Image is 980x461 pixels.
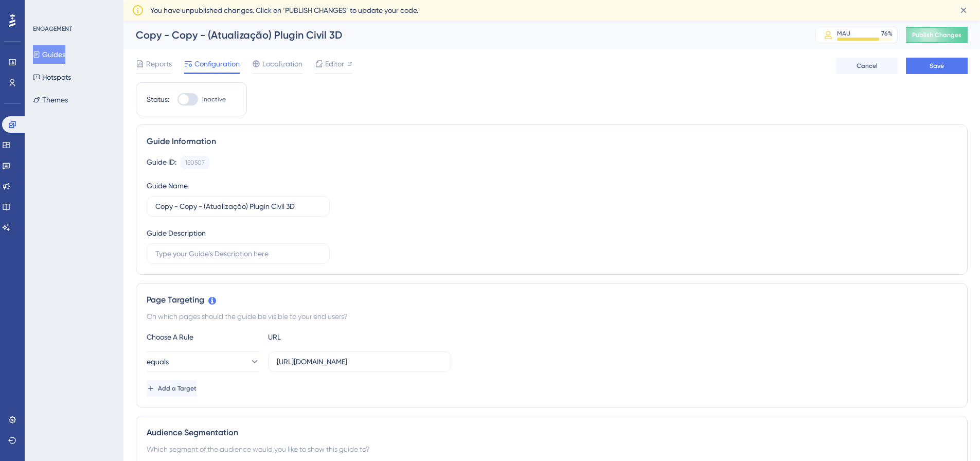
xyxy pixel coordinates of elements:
span: You have unpublished changes. Click on ‘PUBLISH CHANGES’ to update your code. [150,4,418,16]
input: Type your Guide’s Description here [155,248,321,259]
span: Publish Changes [912,31,961,39]
div: Choose A Rule [147,331,260,343]
button: equals [147,351,260,372]
span: Configuration [194,58,240,70]
span: Inactive [202,95,226,103]
button: Cancel [836,58,898,74]
div: Guide Information [147,135,957,148]
div: Guide Name [147,180,188,192]
span: Editor [325,58,344,70]
div: Which segment of the audience would you like to show this guide to? [147,443,957,455]
button: Save [906,58,968,74]
button: Publish Changes [906,27,968,43]
input: yourwebsite.com/path [277,356,442,367]
div: Guide Description [147,227,206,239]
div: On which pages should the guide be visible to your end users? [147,310,957,323]
div: Copy - Copy - (Atualização) Plugin Civil 3D [136,28,790,42]
span: equals [147,356,169,368]
button: Themes [33,91,68,109]
span: Save [930,62,944,70]
div: MAU [837,29,850,38]
span: Add a Target [158,384,197,393]
span: Cancel [857,62,878,70]
div: 76 % [881,29,893,38]
div: URL [268,331,381,343]
input: Type your Guide’s Name here [155,201,321,212]
span: Localization [262,58,302,70]
div: 150507 [185,158,205,167]
div: Status: [147,93,169,105]
div: Audience Segmentation [147,427,957,439]
div: Page Targeting [147,294,957,306]
button: Add a Target [147,380,197,397]
span: Reports [146,58,172,70]
button: Hotspots [33,68,71,86]
div: Guide ID: [147,156,176,169]
div: ENGAGEMENT [33,25,72,33]
button: Guides [33,45,65,64]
